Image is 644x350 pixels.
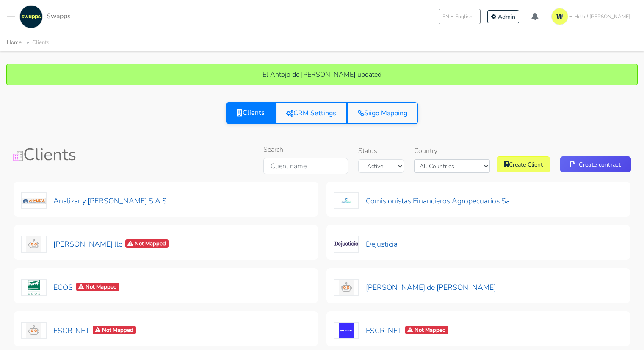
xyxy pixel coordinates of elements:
[13,144,210,165] h1: Clients
[405,326,448,335] span: Not Mapped
[487,10,519,23] a: Admin
[439,9,481,24] button: ENEnglish
[334,279,359,296] img: Elkin de Jesus Rodriguez Siatama
[15,69,629,80] p: El Antojo de [PERSON_NAME] updated
[21,192,167,210] button: Analizar y [PERSON_NAME] S.A.S
[13,151,23,161] img: Clients Icon
[76,283,119,292] span: Not Mapped
[334,322,359,339] img: ESCR-NET
[226,102,276,124] a: Clients
[23,38,49,47] li: Clients
[263,158,348,174] input: Client name
[347,102,418,124] a: Siigo Mapping
[47,11,71,21] span: Swapps
[226,102,418,124] div: View selector
[334,192,359,209] img: Comisionistas Financieros Agropecuarios Sa
[574,13,630,20] span: Hello! [PERSON_NAME]
[275,102,347,124] a: CRM Settings
[21,322,47,339] img: ESCR-NET
[455,13,473,20] span: English
[551,8,568,25] img: isotipo-3-3e143c57.png
[21,278,120,296] button: ECOSNot Mapped
[263,144,283,155] label: Search
[17,5,71,28] a: Swapps
[125,239,169,248] span: Not Mapped
[19,5,43,28] img: swapps-linkedin-v2.jpg
[21,192,47,209] img: Analizar y Lombana S.A.S
[498,13,515,21] span: Admin
[7,39,22,46] a: Home
[333,278,496,296] button: [PERSON_NAME] de [PERSON_NAME]
[414,146,437,156] label: Country
[333,322,449,339] button: ESCR-NETNot Mapped
[334,236,359,253] img: Dejusticia
[21,279,47,296] img: ECOS
[548,5,637,28] a: Hello! [PERSON_NAME]
[333,235,398,253] button: Dejusticia
[21,322,136,339] button: ESCR-NETNot Mapped
[93,326,136,335] span: Not Mapped
[560,156,631,172] a: Create contract
[21,236,47,253] img: Craig Storti llc
[358,146,377,156] label: Status
[21,235,169,253] button: [PERSON_NAME] llcNot Mapped
[497,156,550,172] a: Create Client
[333,192,510,210] button: Comisionistas Financieros Agropecuarios Sa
